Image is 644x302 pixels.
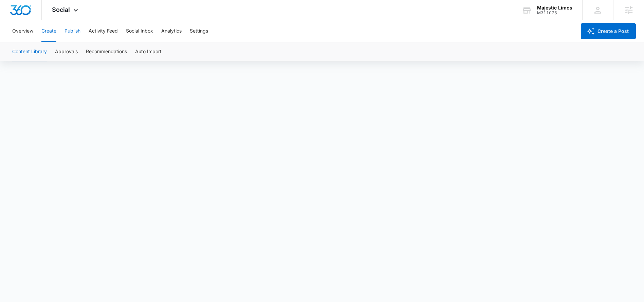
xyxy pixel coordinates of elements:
[65,20,80,42] button: Publish
[55,42,78,61] button: Approvals
[190,20,208,42] button: Settings
[135,42,162,61] button: Auto Import
[537,11,572,15] div: account id
[52,6,70,13] span: Social
[41,20,56,42] button: Create
[86,42,127,61] button: Recommendations
[126,20,153,42] button: Social Inbox
[161,20,182,42] button: Analytics
[89,20,118,42] button: Activity Feed
[12,42,47,61] button: Content Library
[12,20,33,42] button: Overview
[537,5,572,11] div: account name
[581,23,636,39] button: Create a Post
